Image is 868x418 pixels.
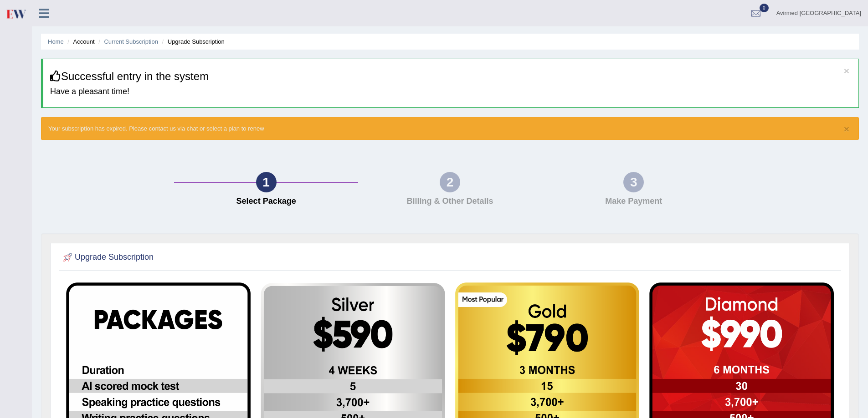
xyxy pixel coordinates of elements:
[160,37,225,46] li: Upgrade Subscription
[61,251,154,264] h2: Upgrade Subscription
[256,172,277,192] div: 1
[363,197,537,206] h4: Billing & Other Details
[760,4,769,12] span: 0
[50,71,852,82] h3: Successful entry in the system
[50,87,852,96] h4: Have a pleasant time!
[844,66,849,76] button: ×
[623,172,644,192] div: 3
[41,117,859,140] div: Your subscription has expired. Please contact us via chat or select a plan to renew
[546,197,721,206] h4: Make Payment
[179,197,353,206] h4: Select Package
[104,38,158,45] a: Current Subscription
[844,124,849,134] button: ×
[48,38,64,45] a: Home
[65,37,94,46] li: Account
[440,172,460,192] div: 2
